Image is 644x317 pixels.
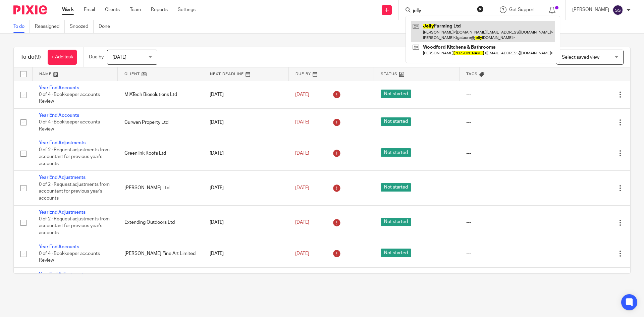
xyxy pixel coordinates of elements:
div: --- [466,184,538,191]
a: Work [62,6,74,13]
a: Snoozed [70,20,94,33]
td: MIATech Biosolutions Ltd [118,81,203,108]
td: [DATE] [203,205,288,240]
span: Not started [381,183,411,192]
a: Year End Adjustments [39,175,86,180]
td: Extending Outdoors Ltd [118,205,203,240]
div: --- [466,250,538,257]
a: Year End Accounts [39,113,79,118]
td: [DATE] [203,81,288,108]
td: [DATE] [203,136,288,171]
div: --- [466,91,538,98]
input: Search [412,8,473,14]
td: [PERSON_NAME] Fine Art Limited [118,240,203,267]
span: Not started [381,249,411,257]
td: Curwen Property Ltd [118,108,203,136]
img: svg%3E [612,5,623,15]
td: [PERSON_NAME] Ltd [118,171,203,205]
button: Clear [477,6,484,12]
span: Select saved view [562,55,599,60]
td: [DATE] [203,108,288,136]
div: --- [466,150,538,157]
a: Year End Adjustments [39,272,86,277]
div: --- [466,219,538,226]
span: [DATE] [295,120,309,125]
a: Year End Adjustments [39,141,86,145]
td: [DATE] [203,240,288,267]
a: Settings [178,6,196,13]
span: [DATE] [295,251,309,256]
span: 0 of 2 · Request adjustments from accountant for previous year's accounts [39,182,110,201]
span: 0 of 4 · Bookkeeper accounts Review [39,120,100,132]
span: [DATE] [295,186,309,190]
span: 0 of 2 · Request adjustments from accountant for previous year's accounts [39,217,110,235]
span: Not started [381,90,411,98]
a: + Add task [48,50,77,65]
span: Tags [466,72,478,76]
span: Get Support [509,7,535,12]
span: (9) [35,54,41,60]
td: Greenlink Roofs Ltd [118,136,203,171]
span: [DATE] [112,55,126,60]
span: [DATE] [295,151,309,156]
a: Year End Accounts [39,245,79,249]
span: 0 of 4 · Bookkeeper accounts Review [39,92,100,104]
span: [DATE] [295,220,309,225]
a: To do [13,20,30,33]
a: Year End Adjustments [39,210,86,215]
a: Email [84,6,95,13]
span: Not started [381,148,411,157]
a: Team [130,6,141,13]
span: 0 of 4 · Bookkeeper accounts Review [39,251,100,263]
p: Due by [89,54,104,60]
span: Not started [381,117,411,126]
p: [PERSON_NAME] [572,6,609,13]
h1: To do [20,54,41,61]
a: Year End Accounts [39,86,79,90]
a: Reports [151,6,168,13]
a: Reassigned [35,20,65,33]
span: Not started [381,218,411,226]
a: Clients [105,6,120,13]
span: [DATE] [295,92,309,97]
a: Done [99,20,115,33]
td: [DATE] [203,171,288,205]
span: 0 of 2 · Request adjustments from accountant for previous year's accounts [39,148,110,166]
img: Pixie [13,5,47,14]
div: --- [466,119,538,126]
td: [DATE] [203,268,288,302]
td: Jelly Farming Ltd [118,268,203,302]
